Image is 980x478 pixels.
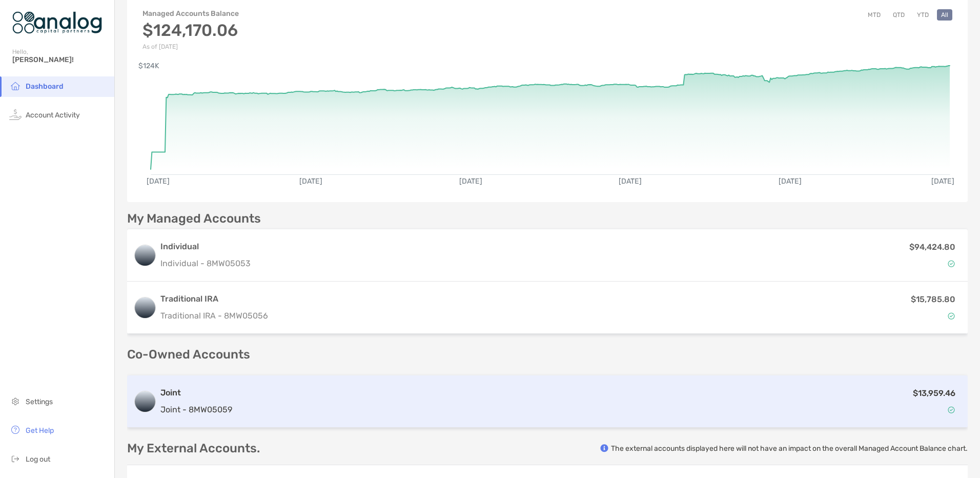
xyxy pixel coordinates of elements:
text: $124K [138,62,159,70]
img: get-help icon [9,424,22,436]
img: activity icon [9,108,22,121]
h3: Individual [160,241,251,253]
p: Individual - 8MW05053 [160,257,251,270]
span: Settings [26,397,53,406]
span: Log out [26,455,50,464]
p: $94,424.80 [909,241,955,253]
img: logo account [135,297,155,318]
h4: Managed Accounts Balance [142,9,239,18]
text: [DATE] [299,177,322,186]
img: logout icon [9,452,22,465]
p: As of [DATE] [142,43,239,50]
text: [DATE] [147,177,170,186]
p: Joint - 8MW05059 [160,403,232,416]
img: logo account [135,391,155,412]
p: Traditional IRA - 8MW05056 [160,309,268,322]
text: [DATE] [619,177,642,186]
img: Zoe Logo [12,4,102,41]
p: The external accounts displayed here will not have an impact on the overall Managed Account Balan... [611,444,968,453]
img: logo account [135,245,155,266]
h3: $124,170.06 [142,21,239,40]
img: settings icon [9,395,22,407]
img: household icon [9,79,22,92]
img: Account Status icon [948,406,955,413]
p: $13,959.46 [913,387,955,400]
button: MTD [864,9,885,21]
img: Account Status icon [948,312,955,320]
button: YTD [913,9,933,21]
p: My External Accounts. [127,442,260,455]
img: Account Status icon [948,260,955,267]
span: Dashboard [26,82,64,91]
text: [DATE] [779,177,802,186]
span: Account Activity [26,111,80,120]
p: My Managed Accounts [127,212,261,225]
button: All [937,9,952,21]
text: [DATE] [459,177,482,186]
p: $15,785.80 [911,293,955,306]
span: [PERSON_NAME]! [12,55,108,64]
img: info [600,444,608,452]
h3: Joint [160,387,232,399]
text: [DATE] [931,177,954,186]
p: Co-Owned Accounts [127,348,968,361]
h3: Traditional IRA [160,293,268,305]
button: QTD [889,9,909,21]
span: Get Help [26,426,54,435]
